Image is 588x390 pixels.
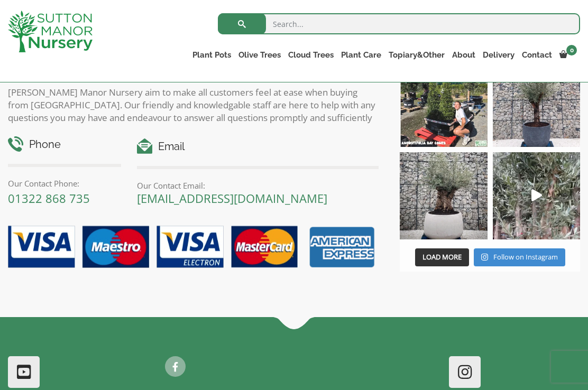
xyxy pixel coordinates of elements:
[400,152,487,239] img: Check out this beauty we potted at our nursery today ❤️‍🔥 A huge, ancient gnarled Olive tree plan...
[556,48,580,62] a: 0
[8,86,379,124] p: [PERSON_NAME] Manor Nursery aim to make all customers feel at ease when buying from [GEOGRAPHIC_D...
[474,248,565,266] a: Instagram Follow on Instagram
[218,13,580,34] input: Search...
[137,179,379,192] p: Our Contact Email:
[448,48,479,62] a: About
[518,48,556,62] a: Contact
[481,253,488,261] svg: Instagram
[8,11,93,52] img: logo
[235,48,284,62] a: Olive Trees
[479,48,518,62] a: Delivery
[284,48,337,62] a: Cloud Trees
[8,136,121,153] h4: Phone
[493,59,580,146] img: A beautiful multi-stem Spanish Olive tree potted in our luxurious fibre clay pots 😍😍
[137,138,379,155] h4: Email
[422,252,462,262] span: Load More
[531,189,542,201] svg: Play
[493,152,580,239] img: New arrivals Monday morning of beautiful olive trees 🤩🤩 The weather is beautiful this summer, gre...
[566,45,577,55] span: 0
[8,190,90,206] a: 01322 868 735
[337,48,385,62] a: Plant Care
[137,190,327,206] a: [EMAIL_ADDRESS][DOMAIN_NAME]
[493,252,558,262] span: Follow on Instagram
[415,248,469,266] button: Load More
[385,48,448,62] a: Topiary&Other
[189,48,235,62] a: Plant Pots
[400,59,487,146] img: Our elegant & picturesque Angustifolia Cones are an exquisite addition to your Bay Tree collectio...
[8,177,121,190] p: Our Contact Phone:
[493,152,580,239] a: Play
